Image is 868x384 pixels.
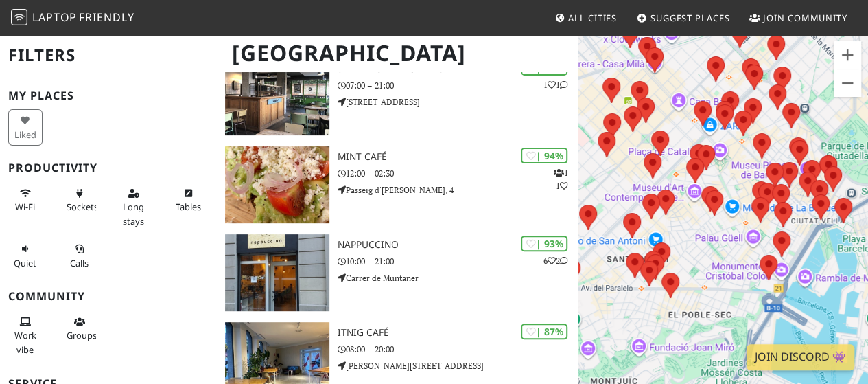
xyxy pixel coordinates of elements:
button: Ampliar [834,41,861,69]
img: Nappuccino [225,234,329,311]
span: Stable Wi-Fi [15,201,35,213]
div: | 94% [521,148,567,163]
h3: Nappuccino [338,239,578,251]
p: 10:00 – 21:00 [338,255,578,268]
h3: Productivity [8,161,209,174]
span: Long stays [123,201,144,227]
span: Laptop [32,10,77,25]
p: Passeig d'[PERSON_NAME], 4 [338,183,578,196]
p: 08:00 – 20:00 [338,343,578,356]
button: Reducir [834,69,861,97]
span: Group tables [67,329,97,341]
div: | 87% [521,324,567,339]
h2: Filters [8,34,209,76]
h3: Itnig Café [338,327,578,339]
button: Long stays [117,182,151,232]
span: Power sockets [67,201,98,213]
p: 12:00 – 02:30 [338,167,578,180]
a: SandwiChez Numància | 96% 11 SandwiChez Numància 07:00 – 21:00 [STREET_ADDRESS] [217,58,578,135]
a: Join Community [744,5,853,30]
p: 1 1 [553,166,567,192]
h1: [GEOGRAPHIC_DATA] [221,34,576,72]
button: Groups [62,310,97,347]
button: Sockets [62,182,97,218]
button: Wi-Fi [8,182,43,218]
a: Nappuccino | 93% 62 Nappuccino 10:00 – 21:00 Carrer de Muntaner [217,234,578,311]
h3: My Places [8,89,209,102]
p: [PERSON_NAME][STREET_ADDRESS] [338,359,578,372]
img: LaptopFriendly [11,9,27,25]
span: Work-friendly tables [175,201,200,213]
button: Calls [62,238,97,274]
h3: Community [8,290,209,303]
img: SandwiChez Numància [225,58,329,135]
span: Suggest Places [650,12,730,24]
button: Quiet [8,238,43,274]
span: Quiet [14,257,36,269]
img: Mint Café [225,146,329,223]
a: Mint Café | 94% 11 Mint Café 12:00 – 02:30 Passeig d'[PERSON_NAME], 4 [217,146,578,223]
button: Tables [171,182,205,218]
p: 6 2 [543,254,567,267]
p: Carrer de Muntaner [338,271,578,284]
span: Join Community [763,12,847,24]
span: All Cities [568,12,617,24]
a: All Cities [549,5,622,30]
button: Work vibe [8,310,43,361]
span: People working [14,329,36,355]
span: Video/audio calls [70,257,89,269]
a: LaptopFriendly LaptopFriendly [11,6,134,30]
span: Friendly [79,10,134,25]
h3: Mint Café [338,151,578,163]
a: Suggest Places [631,5,736,30]
div: | 93% [521,236,567,251]
p: [STREET_ADDRESS] [338,95,578,109]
